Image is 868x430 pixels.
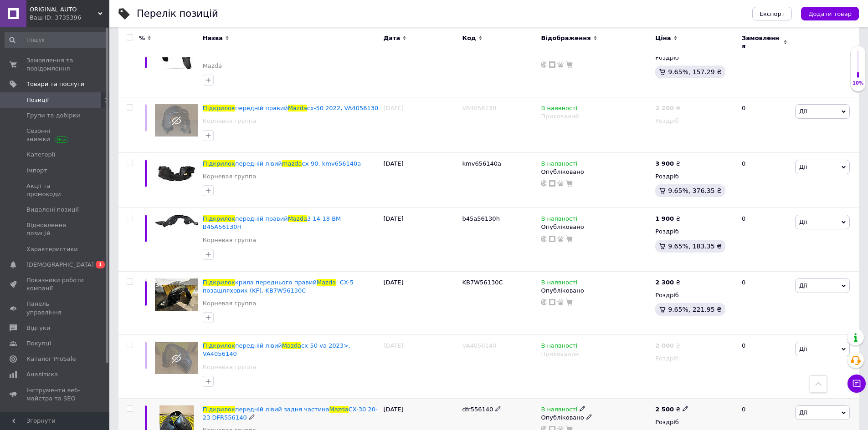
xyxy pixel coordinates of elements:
[808,10,852,17] span: Додати товар
[655,160,674,167] b: 3 900
[317,279,336,286] span: Mazda
[203,105,378,111] a: Підкрилокпередній правийMazdacx-50 2022, VA4056130
[736,208,793,272] div: 0
[381,34,460,97] div: [DATE]
[26,410,84,426] span: Управління сайтом
[541,215,577,225] span: В наявності
[655,278,680,287] div: ₴
[541,287,651,295] div: Опубліковано
[203,105,235,111] span: Підкрилок
[26,206,79,214] span: Видалені позиції
[203,236,256,244] a: Корневая группа
[203,363,256,371] a: Корневая группа
[26,182,84,198] span: Акції та промокоди
[462,160,501,167] span: kmv656140a
[235,105,288,111] span: передній правий
[541,168,651,176] div: Опубліковано
[847,374,866,393] button: Чат з покупцем
[655,160,680,168] div: ₴
[26,96,49,104] span: Позиції
[541,279,577,288] span: В наявності
[381,271,460,335] div: [DATE]
[26,370,58,379] span: Аналітика
[282,342,301,349] span: Mazda
[26,127,84,143] span: Сезонні знижки
[655,405,688,414] div: ₴
[736,97,793,152] div: 0
[801,7,859,20] button: Додати товар
[760,10,785,17] span: Експорт
[462,279,503,286] span: KB7W56130C
[742,34,781,51] span: Замовлення
[736,335,793,399] div: 0
[235,215,288,222] span: передній правий
[155,215,198,228] img: Підкрилок передній правий Mazda 3 14-18 BM B45A56130H
[288,105,307,111] span: Mazda
[302,160,361,167] span: cx-90, kmv656140a
[462,34,476,42] span: Код
[799,218,807,225] span: Дії
[655,279,674,286] b: 2 300
[307,105,378,111] span: cx-50 2022, VA4056130
[26,56,84,73] span: Замовлення та повідомлення
[462,406,493,413] span: dfr556140
[155,342,198,374] img: Підкрилок передній лівий Mazda cx-50 va 2023>, VA4056140
[203,342,235,349] span: Підкрилок
[203,406,235,413] span: Підкрилок
[203,342,350,357] a: Підкрилокпередній лівийMazdacx-50 va 2023>, VA4056140
[203,160,361,167] a: Підкрилокпередній лівийmazdacx-90, kmv656140a
[282,160,302,167] span: mazda
[235,406,329,413] span: передній лівий задня частина
[381,208,460,272] div: [DATE]
[235,279,317,286] span: крила переднього правий
[30,14,109,22] div: Ваш ID: 3735396
[668,243,722,250] span: 9.65%, 183.35 ₴
[139,34,145,42] span: %
[541,160,577,170] span: В наявності
[541,223,651,231] div: Опубліковано
[655,291,734,299] div: Роздріб
[655,215,680,223] div: ₴
[668,187,722,194] span: 9.65%, 376.35 ₴
[462,105,497,111] span: VA4056130
[799,108,807,115] span: Дії
[541,406,577,415] span: В наявності
[655,215,674,222] b: 1 900
[655,104,680,112] div: ₴
[26,324,50,332] span: Відгуки
[655,342,680,350] div: ₴
[203,299,256,308] a: Корневая группа
[752,7,792,20] button: Експорт
[203,160,235,167] span: Підкрилок
[655,406,674,413] b: 2 500
[26,221,84,238] span: Відновлення позицій
[655,172,734,181] div: Роздріб
[655,342,674,349] b: 2 000
[26,167,47,175] span: Імпорт
[736,152,793,208] div: 0
[203,406,378,421] span: CX-30 20-23 DFR556140
[155,160,198,188] img: Підкрилок передній лівий mazda cx-90, kmv656140a
[799,409,807,416] span: Дії
[655,105,674,111] b: 2 200
[655,117,734,125] div: Роздріб
[137,9,218,19] div: Перелік позицій
[655,418,734,426] div: Роздріб
[96,261,105,268] span: 1
[203,279,235,286] span: Підкрилок
[384,34,401,42] span: Дата
[655,34,671,42] span: Ціна
[26,276,84,293] span: Показники роботи компанії
[288,215,307,222] span: Mazda
[799,282,807,289] span: Дії
[203,279,354,294] a: Підкрилоккрила переднього правийMazda: CX-5 позашляховик (KF), KB7W56130C
[381,97,460,152] div: [DATE]
[235,160,282,167] span: передній лівий
[541,105,577,114] span: В наявності
[381,152,460,208] div: [DATE]
[851,80,865,86] div: 10%
[26,245,78,253] span: Характеристики
[26,111,80,120] span: Групи та добірки
[462,342,497,349] span: VA4056140
[203,279,354,294] span: : CX-5 позашляховик (KF), KB7W56130C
